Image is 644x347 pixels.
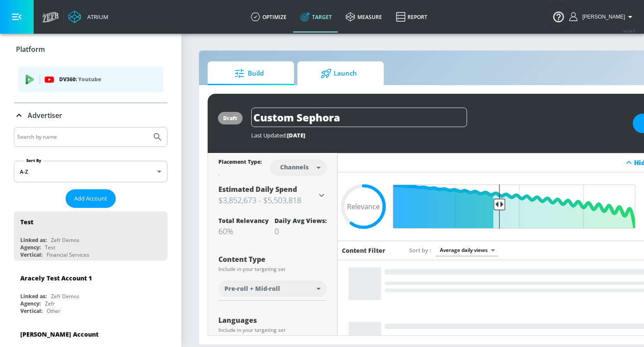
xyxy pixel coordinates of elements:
[66,189,116,208] button: Add Account
[25,158,43,163] label: Sort By
[20,251,42,258] div: Vertical:
[623,29,635,33] span: v 4.24.0
[275,226,327,236] div: 0
[218,317,327,324] div: Languages
[20,330,98,338] div: [PERSON_NAME] Account
[18,67,163,92] div: DV360: Youtube
[20,293,47,300] div: Linked as:
[14,267,167,317] div: Aracely Test Account 1Linked as:Zefr DemosAgency:ZefrVertical:Other
[20,307,42,315] div: Vertical:
[218,185,327,206] div: Estimated Daily Spend$3,852,673 - $5,503,818
[287,131,305,139] span: [DATE]
[14,161,167,182] div: A-Z
[398,185,640,229] input: Final Threshold
[68,10,108,23] a: Atrium
[28,111,62,120] p: Advertiser
[14,103,167,127] div: Advertiser
[14,61,167,102] div: Platform
[20,244,41,251] div: Agency:
[251,131,624,139] div: Last Updated:
[244,1,294,32] a: optimize
[84,13,108,21] div: Atrium
[51,236,79,244] div: Zefr Demos
[45,244,55,251] div: Test
[579,14,625,20] span: login as: Rich.Raddon@zefr.com
[347,203,380,210] span: Relevance
[306,63,372,84] span: Launch
[18,63,163,98] ul: list of platforms
[17,131,148,143] input: Search by name
[74,194,107,204] span: Add Account
[276,163,313,171] div: Channels
[223,115,237,122] div: draft
[409,246,431,254] span: Sort by
[294,1,339,32] a: Target
[218,185,297,194] span: Estimated Daily Spend
[218,216,269,225] div: Total Relevancy
[218,158,262,167] div: Placement Type:
[546,4,571,29] button: Open Resource Center
[218,194,316,206] h3: $3,852,673 - $5,503,818
[216,63,282,84] span: Build
[14,211,167,261] div: TestLinked as:Zefr DemosAgency:TestVertical:Financial Services
[224,284,280,293] span: Pre-roll + Mid-roll
[51,293,79,300] div: Zefr Demos
[218,267,327,272] div: Include in your targeting set
[20,274,92,282] div: Aracely Test Account 1
[218,256,327,263] div: Content Type
[16,45,45,54] p: Platform
[14,37,167,61] div: Platform
[389,1,434,32] a: Report
[342,246,385,255] h6: Content Filter
[45,300,55,307] div: Zefr
[47,307,60,315] div: Other
[339,1,389,32] a: measure
[436,244,498,256] div: Average daily views
[218,226,269,236] div: 60%
[218,328,327,333] div: Include in your targeting set
[20,236,47,244] div: Linked as:
[20,300,41,307] div: Agency:
[275,216,327,225] div: Daily Avg Views:
[59,75,156,84] p: DV360:
[78,75,101,84] p: Youtube
[47,251,89,258] div: Financial Services
[569,12,635,22] button: [PERSON_NAME]
[20,218,33,226] div: Test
